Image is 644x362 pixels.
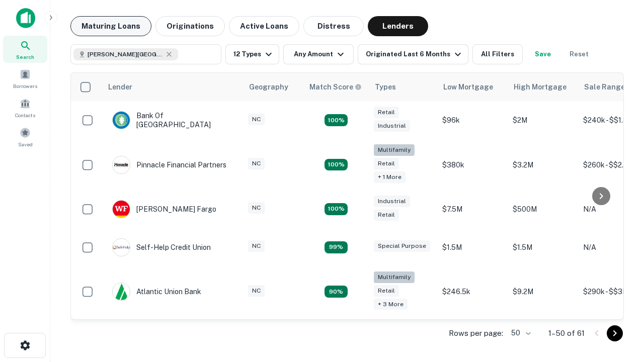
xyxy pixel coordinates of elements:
[283,44,354,64] button: Any Amount
[113,112,130,129] img: picture
[437,139,508,190] td: $380k
[13,82,37,90] span: Borrowers
[309,81,360,93] h6: Match Score
[3,65,47,92] a: Borrowers
[369,73,437,101] th: Types
[449,327,503,339] p: Rows per page:
[248,114,265,125] div: NC
[374,285,399,297] div: Retail
[113,156,130,173] img: picture
[437,228,508,266] td: $1.5M
[16,53,34,61] span: Search
[437,73,508,101] th: Low Mortgage
[374,209,399,221] div: Retail
[225,44,279,64] button: 12 Types
[437,190,508,228] td: $7.5M
[508,73,578,101] th: High Mortgage
[375,81,396,93] div: Types
[472,44,523,64] button: All Filters
[514,81,567,93] div: High Mortgage
[374,120,410,132] div: Industrial
[563,44,595,64] button: Reset
[374,240,430,252] div: Special Purpose
[374,158,399,169] div: Retail
[594,249,644,298] iframe: Chat Widget
[108,81,132,93] div: Lender
[374,107,399,118] div: Retail
[3,94,47,121] a: Contacts
[3,36,47,63] a: Search
[508,266,578,317] td: $9.2M
[113,283,130,300] img: picture
[112,156,226,174] div: Pinnacle Financial Partners
[15,111,35,119] span: Contacts
[548,327,585,339] p: 1–50 of 61
[358,44,468,64] button: Originated Last 6 Months
[607,325,623,341] button: Go to next page
[229,16,299,36] button: Active Loans
[70,16,151,36] button: Maturing Loans
[508,139,578,190] td: $3.2M
[18,140,33,148] span: Saved
[248,240,265,252] div: NC
[508,101,578,139] td: $2M
[113,201,130,218] img: picture
[248,202,265,214] div: NC
[113,239,130,256] img: picture
[507,326,532,340] div: 50
[508,228,578,266] td: $1.5M
[437,101,508,139] td: $96k
[112,238,211,256] div: Self-help Credit Union
[112,111,233,129] div: Bank Of [GEOGRAPHIC_DATA]
[88,50,163,59] span: [PERSON_NAME][GEOGRAPHIC_DATA], [GEOGRAPHIC_DATA]
[374,299,408,310] div: + 3 more
[508,190,578,228] td: $500M
[325,203,348,215] div: Matching Properties: 14, hasApolloMatch: undefined
[527,44,559,64] button: Save your search to get updates of matches that match your search criteria.
[325,159,348,171] div: Matching Properties: 20, hasApolloMatch: undefined
[112,200,216,218] div: [PERSON_NAME] Fargo
[443,81,493,93] div: Low Mortgage
[243,73,303,101] th: Geography
[584,81,625,93] div: Sale Range
[368,16,428,36] button: Lenders
[112,283,201,301] div: Atlantic Union Bank
[249,81,288,93] div: Geography
[374,196,410,207] div: Industrial
[3,123,47,150] a: Saved
[374,144,415,156] div: Multifamily
[309,81,362,93] div: Capitalize uses an advanced AI algorithm to match your search with the best lender. The match sco...
[248,158,265,169] div: NC
[16,8,35,28] img: capitalize-icon.png
[437,266,508,317] td: $246.5k
[303,16,364,36] button: Distress
[155,16,225,36] button: Originations
[366,48,464,60] div: Originated Last 6 Months
[102,73,243,101] th: Lender
[325,241,348,253] div: Matching Properties: 11, hasApolloMatch: undefined
[325,286,348,298] div: Matching Properties: 10, hasApolloMatch: undefined
[374,171,406,183] div: + 1 more
[303,73,369,101] th: Capitalize uses an advanced AI algorithm to match your search with the best lender. The match sco...
[325,114,348,126] div: Matching Properties: 15, hasApolloMatch: undefined
[248,285,265,297] div: NC
[374,271,415,283] div: Multifamily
